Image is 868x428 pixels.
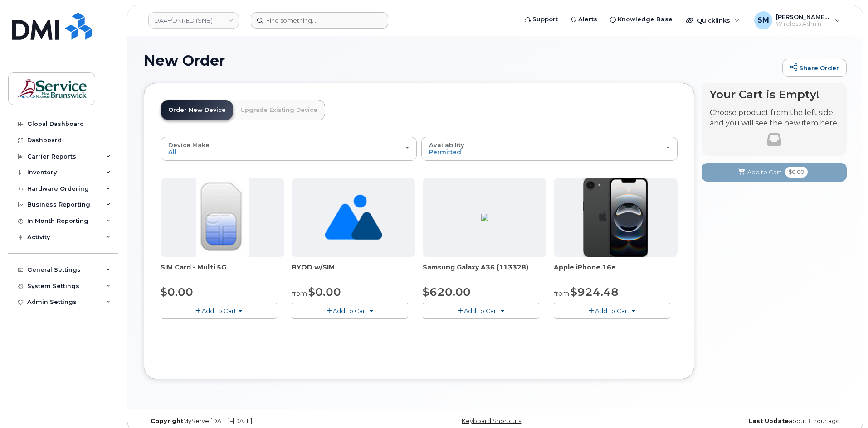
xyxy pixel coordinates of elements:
[421,137,678,160] button: Availability Permitted
[554,263,678,281] div: Apple iPhone 16e
[325,178,382,257] img: no_image_found-2caef05468ed5679b831cfe6fc140e25e0c280774317ffc20a367ab7fd17291e.png
[782,59,847,77] a: Share Order
[423,285,471,298] span: $620.00
[423,263,546,281] div: Samsung Galaxy A36 (113328)
[710,108,839,129] p: Choose product from the left side and you will see the new item here.
[292,263,415,281] div: BYOD w/SIM
[161,137,417,160] button: Device Make All
[583,178,649,257] img: iphone16e.png
[702,163,847,182] button: Add to Cart $0.00
[464,307,498,314] span: Add To Cart
[233,100,325,120] a: Upgrade Existing Device
[462,418,521,424] a: Keyboard Shortcuts
[161,100,233,120] a: Order New Device
[785,167,808,178] span: $0.00
[747,168,781,177] span: Add to Cart
[151,418,183,424] strong: Copyright
[612,418,847,425] div: about 1 hour ago
[168,148,176,155] span: All
[292,289,307,298] small: from
[423,303,539,318] button: Add To Cart
[196,178,248,257] img: 00D627D4-43E9-49B7-A367-2C99342E128C.jpg
[144,53,778,68] h1: New Order
[749,418,789,424] strong: Last Update
[333,307,367,314] span: Add To Cart
[595,307,629,314] span: Add To Cart
[161,303,277,318] button: Add To Cart
[168,141,210,149] span: Device Make
[710,88,839,101] h4: Your Cart is Empty!
[429,148,461,155] span: Permitted
[161,263,284,281] div: SIM Card - Multi 5G
[554,289,569,298] small: from
[571,285,619,298] span: $924.48
[202,307,236,314] span: Add To Cart
[554,303,670,318] button: Add To Cart
[429,141,464,149] span: Availability
[144,418,378,425] div: MyServe [DATE]–[DATE]
[292,303,408,318] button: Add To Cart
[161,285,193,298] span: $0.00
[481,214,488,221] img: ED9FC9C2-4804-4D92-8A77-98887F1967E0.png
[308,285,341,298] span: $0.00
